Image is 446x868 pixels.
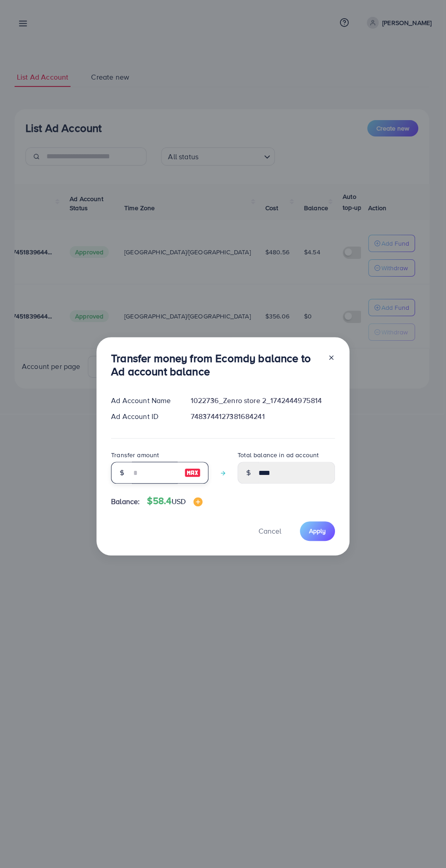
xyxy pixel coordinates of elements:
span: Apply [309,526,326,535]
div: Ad Account Name [104,395,183,406]
label: Total balance in ad account [238,450,319,459]
img: image [193,497,203,506]
div: 7483744127381684241 [183,411,342,422]
div: 1022736_Zenro store 2_1742444975814 [183,395,342,406]
button: Cancel [247,521,293,541]
label: Transfer amount [111,450,159,459]
span: USD [172,496,186,506]
h3: Transfer money from Ecomdy balance to Ad account balance [111,352,320,378]
img: image [184,467,201,478]
span: Cancel [258,526,281,536]
div: Ad Account ID [104,411,183,422]
button: Apply [300,521,335,541]
h4: $58.4 [147,495,202,507]
iframe: Chat [407,827,439,861]
span: Balance: [111,496,140,507]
